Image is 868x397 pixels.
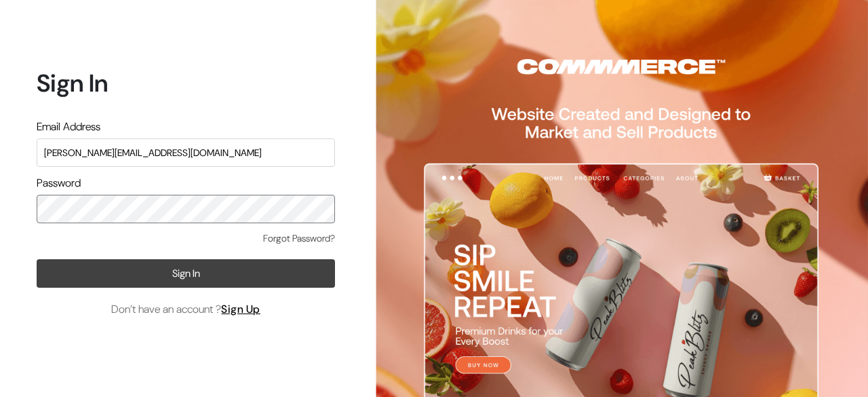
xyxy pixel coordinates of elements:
[37,119,100,135] label: Email Address
[37,259,335,288] button: Sign In
[37,175,81,191] label: Password
[111,301,260,318] span: Don’t have an account ?
[263,231,335,246] a: Forgot Password?
[37,69,335,98] h1: Sign In
[221,302,260,316] a: Sign Up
